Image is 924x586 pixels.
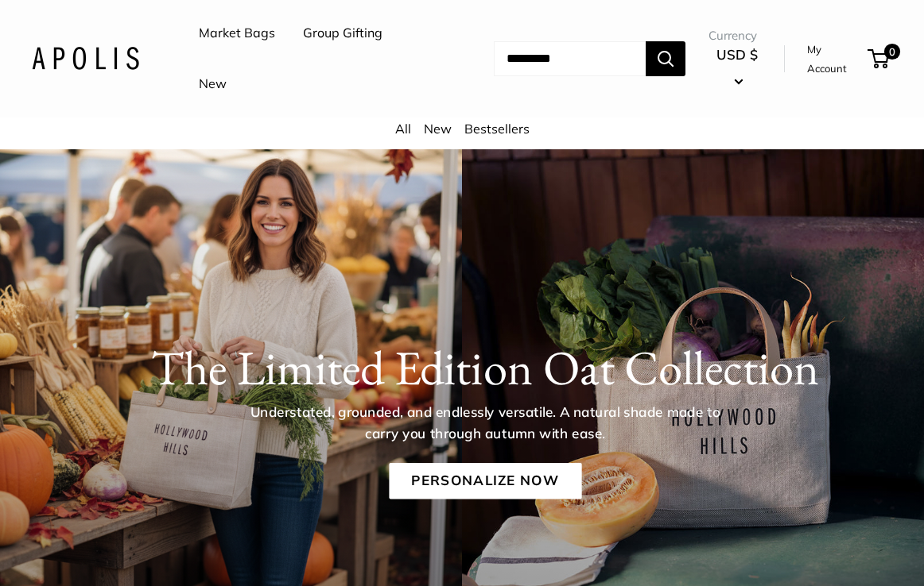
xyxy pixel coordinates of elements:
[646,41,685,76] button: Search
[494,41,646,76] input: Search...
[389,462,581,499] a: Personalize Now
[807,40,862,79] a: My Account
[464,121,530,137] a: Bestsellers
[395,121,411,137] a: All
[199,21,275,45] a: Market Bags
[869,49,889,68] a: 0
[303,21,382,45] a: Group Gifting
[716,46,758,63] span: USD $
[32,47,139,70] img: Apolis
[76,339,894,396] h1: The Limited Edition Oat Collection
[709,25,765,47] span: Currency
[424,121,452,137] a: New
[884,44,900,60] span: 0
[199,72,227,96] a: New
[239,401,731,443] p: Understated, grounded, and endlessly versatile. A natural shade made to carry you through autumn ...
[709,42,765,93] button: USD $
